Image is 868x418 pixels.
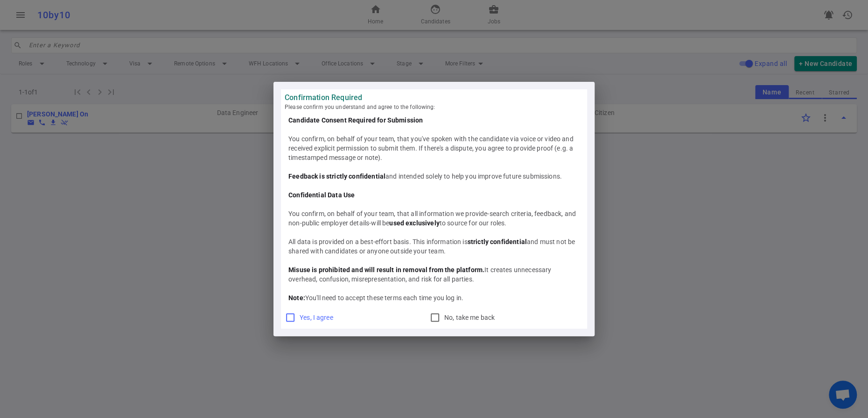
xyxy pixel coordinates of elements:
strong: Confirmation Required [285,93,583,102]
b: used exclusively [389,219,439,227]
span: Please confirm you understand and agree to the following: [285,102,583,112]
span: Yes, I agree [300,314,333,321]
b: Misuse is prohibited and will result in removal from the platform. [288,266,484,274]
div: All data is provided on a best-effort basis. This information is and must not be shared with cand... [288,237,580,256]
b: Note: [288,294,305,302]
b: Confidential Data Use [288,191,355,199]
div: and intended solely to help you improve future submissions. [288,172,580,181]
b: Candidate Consent Required for Submission [288,116,423,124]
div: You'll need to accept these terms each time you log in. [288,293,580,303]
div: You confirm, on behalf of your team, that all information we provide-search criteria, feedback, a... [288,209,580,228]
span: No, take me back [444,314,495,321]
b: strictly confidential [468,238,527,245]
div: It creates unnecessary overhead, confusion, misrepresentation, and risk for all parties. [288,265,580,284]
b: Feedback is strictly confidential [288,173,385,180]
div: You confirm, on behalf of your team, that you've spoken with the candidate via voice or video and... [288,134,580,162]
